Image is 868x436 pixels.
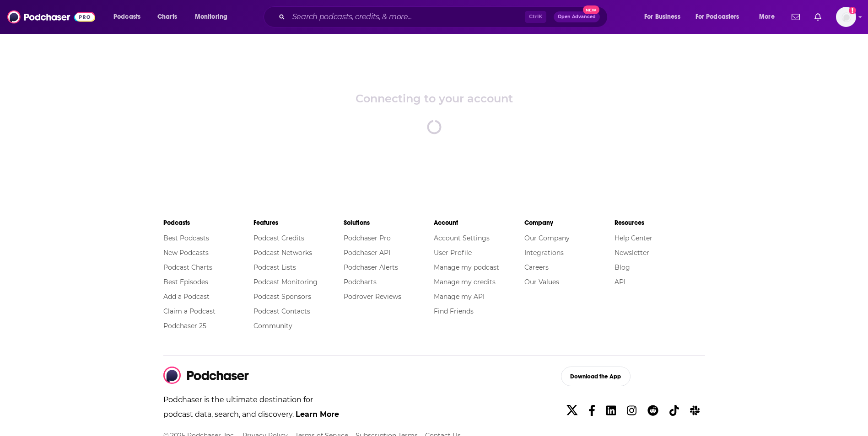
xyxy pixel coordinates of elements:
[525,11,546,23] span: Ctrl K
[615,234,652,242] a: Help Center
[524,234,570,242] a: Our Company
[615,278,625,286] a: API
[695,11,739,23] span: For Podcasters
[615,263,630,271] a: Blog
[615,215,705,231] li: Resources
[107,10,152,24] button: open menu
[644,400,662,421] a: Reddit
[163,249,209,257] a: New Podcasts
[434,215,524,231] li: Account
[272,6,616,27] div: Search podcasts, credits, & more...
[686,400,703,421] a: Slack
[583,5,599,14] span: New
[189,10,239,24] button: open menu
[195,11,227,23] span: Monitoring
[666,400,683,421] a: TikTok
[253,278,318,286] a: Podcast Monitoring
[253,322,292,330] a: Community
[615,249,649,257] a: Newsletter
[344,292,401,301] a: Podrover Reviews
[296,410,339,419] a: Learn More
[434,263,499,271] a: Manage my podcast
[163,393,340,429] p: Podchaser is the ultimate destination for podcast data, search, and discovery.
[163,307,216,315] a: Claim a Podcast
[253,234,304,242] a: Podcast Credits
[253,263,296,271] a: Podcast Lists
[690,10,753,24] button: open menu
[434,292,485,301] a: Manage my API
[163,292,210,301] a: Add a Podcast
[434,234,490,242] a: Account Settings
[344,278,377,286] a: Podcharts
[563,400,581,421] a: X/Twitter
[344,249,390,257] a: Podchaser API
[434,307,474,315] a: Find Friends
[524,215,615,231] li: Company
[113,11,140,23] span: Podcasts
[849,7,856,14] svg: Add a profile image
[753,10,786,24] button: open menu
[356,92,513,105] div: Connecting to your account
[163,263,212,271] a: Podcast Charts
[163,215,253,231] li: Podcasts
[344,234,391,242] a: Podchaser Pro
[151,10,183,24] a: Charts
[344,215,434,231] li: Solutions
[524,278,559,286] a: Our Values
[811,9,825,25] a: Show notifications dropdown
[638,10,692,24] button: open menu
[558,15,596,19] span: Open Advanced
[253,307,310,315] a: Podcast Contacts
[163,234,209,242] a: Best Podcasts
[836,7,856,27] img: User Profile
[253,249,312,257] a: Podcast Networks
[836,7,856,27] button: Show profile menu
[163,367,249,384] img: Podchaser - Follow, Share and Rate Podcasts
[603,400,620,421] a: Linkedin
[253,215,344,231] li: Features
[759,11,775,23] span: More
[836,7,856,27] span: Logged in as egilfenbaum
[585,400,599,421] a: Facebook
[163,322,206,330] a: Podchaser 25
[623,400,640,421] a: Instagram
[289,10,525,24] input: Search podcasts, credits, & more...
[344,263,398,271] a: Podchaser Alerts
[157,11,177,23] span: Charts
[644,11,680,23] span: For Business
[524,249,564,257] a: Integrations
[253,292,311,301] a: Podcast Sponsors
[561,367,631,386] button: Download the App
[434,278,496,286] a: Manage my credits
[434,249,472,257] a: User Profile
[788,9,803,25] a: Show notifications dropdown
[554,11,600,22] button: Open AdvancedNew
[524,263,549,271] a: Careers
[163,278,208,286] a: Best Episodes
[7,8,95,26] img: Podchaser - Follow, Share and Rate Podcasts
